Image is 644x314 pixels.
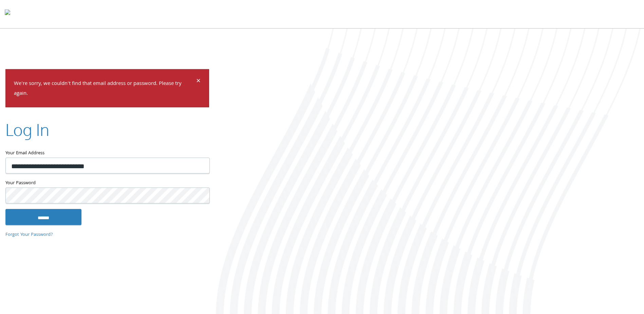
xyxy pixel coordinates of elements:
[5,179,209,187] label: Your Password
[5,7,10,21] img: todyl-logo-dark.svg
[5,231,53,239] a: Forgot Your Password?
[14,79,195,99] p: We're sorry, we couldn't find that email address or password. Please try again.
[5,118,49,141] h2: Log In
[196,78,201,86] button: Dismiss alert
[196,75,201,88] span: ×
